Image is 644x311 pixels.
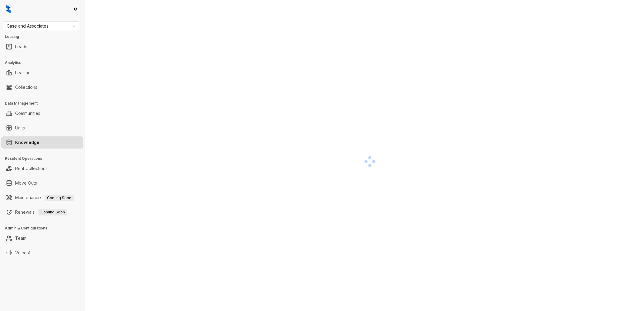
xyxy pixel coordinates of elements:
[1,206,83,218] li: Renewals
[5,34,85,39] h3: Leasing
[1,162,83,175] li: Rent Collections
[1,177,83,189] li: Move Outs
[5,101,85,106] h3: Data Management
[15,247,32,259] a: Voice AI
[1,122,83,134] li: Units
[5,226,85,231] h3: Admin & Configurations
[15,41,27,53] a: Leads
[45,195,74,201] span: Coming Soon
[15,67,31,79] a: Leasing
[5,60,85,65] h3: Analytics
[1,107,83,119] li: Communities
[15,206,67,218] a: RenewalsComing Soon
[15,136,39,149] a: Knowledge
[1,192,83,204] li: Maintenance
[7,22,75,31] span: Case and Associates
[15,107,40,119] a: Communities
[1,67,83,79] li: Leasing
[5,156,85,161] h3: Resident Operations
[15,177,37,189] a: Move Outs
[15,162,48,175] a: Rent Collections
[1,247,83,259] li: Voice AI
[6,5,11,13] img: logo
[1,136,83,149] li: Knowledge
[1,232,83,244] li: Team
[1,81,83,93] li: Collections
[15,232,26,244] a: Team
[1,41,83,53] li: Leads
[15,81,37,93] a: Collections
[38,209,67,216] span: Coming Soon
[15,122,25,134] a: Units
